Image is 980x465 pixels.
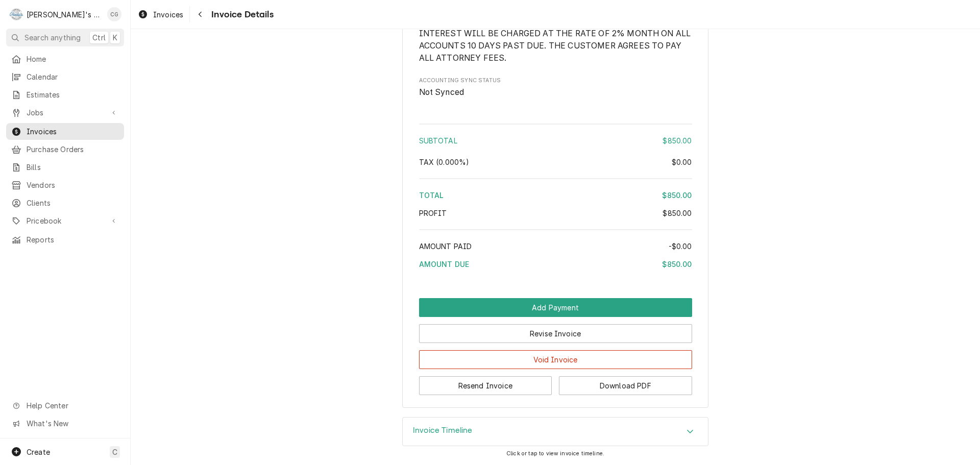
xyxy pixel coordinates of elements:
[419,136,457,145] span: Subtotal
[6,231,124,248] a: Reports
[419,343,692,369] div: Button Group Row
[419,298,692,395] div: Button Group
[113,32,117,43] span: K
[27,71,119,82] span: Calendar
[672,157,692,167] div: $0.00
[419,87,464,97] span: Not Synced
[6,51,124,67] a: Home
[662,190,692,201] div: $850.00
[134,6,187,23] a: Invoices
[27,144,119,155] span: Purchase Orders
[506,450,604,457] span: Click or tap to view invoice timeline.
[6,86,124,103] a: Estimates
[403,418,708,446] button: Accordion Details Expand Trigger
[419,317,692,343] div: Button Group Row
[24,32,81,43] span: Search anything
[419,190,692,201] div: Total
[107,7,121,21] div: Christine Gutierrez's Avatar
[419,158,470,166] span: Tax ( 0.000% )
[6,141,124,158] a: Purchase Orders
[27,215,104,226] span: Pricebook
[192,6,208,22] button: Navigate back
[6,212,124,229] a: Go to Pricebook
[419,77,692,99] div: Accounting Sync Status
[419,209,447,217] span: Profit
[419,324,692,343] button: Revise Invoice
[27,89,119,100] span: Estimates
[419,135,692,146] div: Subtotal
[6,177,124,193] a: Vendors
[6,123,124,140] a: Invoices
[27,9,102,20] div: [PERSON_NAME]'s Commercial Refrigeration
[6,68,124,85] a: Calendar
[413,426,473,435] h3: Invoice Timeline
[27,126,119,137] span: Invoices
[402,417,708,447] div: Invoice Timeline
[419,350,692,369] button: Void Invoice
[27,448,50,456] span: Create
[27,180,119,190] span: Vendors
[419,241,692,252] div: Amount Paid
[153,9,183,20] span: Invoices
[208,8,273,21] span: Invoice Details
[27,234,119,245] span: Reports
[663,208,692,218] div: $850.00
[419,208,692,218] div: Profit
[419,86,692,99] span: Accounting Sync Status
[9,7,23,21] div: R
[27,198,119,208] span: Clients
[6,29,124,46] button: Search anythingCtrlK
[662,259,692,270] div: $850.00
[27,418,118,429] span: What's New
[419,298,692,317] div: Button Group Row
[6,104,124,121] a: Go to Jobs
[663,135,692,146] div: $850.00
[27,162,119,173] span: Bills
[559,376,692,395] button: Download PDF
[6,397,124,414] a: Go to Help Center
[107,7,121,21] div: CG
[6,415,124,432] a: Go to What's New
[9,7,23,21] div: Rudy's Commercial Refrigeration's Avatar
[419,376,552,395] button: Resend Invoice
[6,194,124,211] a: Clients
[419,242,472,251] span: Amount Paid
[419,157,692,167] div: Tax
[27,54,119,64] span: Home
[403,418,708,446] div: Accordion Header
[27,400,118,411] span: Help Center
[419,77,692,85] span: Accounting Sync Status
[419,120,692,277] div: Amount Summary
[112,447,117,457] span: C
[419,298,692,317] button: Add Payment
[419,259,692,270] div: Amount Due
[419,369,692,395] div: Button Group Row
[669,241,692,252] div: -$0.00
[92,32,106,43] span: Ctrl
[419,260,470,268] span: Amount Due
[27,107,104,118] span: Jobs
[6,159,124,176] a: Bills
[419,191,444,200] span: Total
